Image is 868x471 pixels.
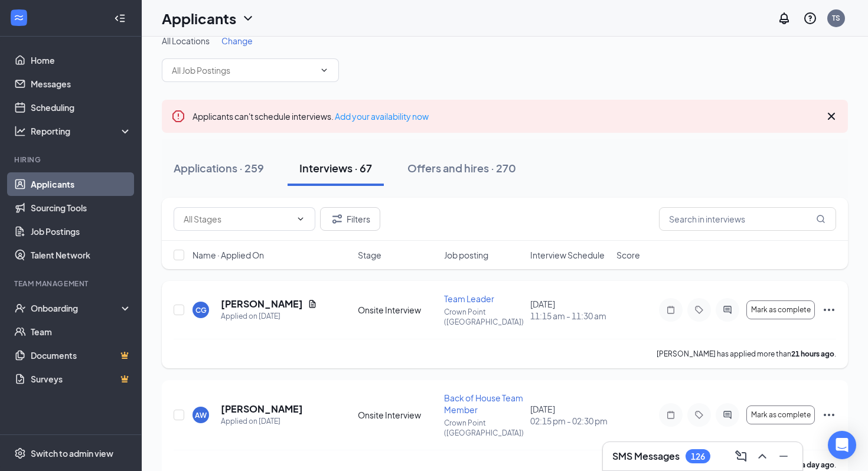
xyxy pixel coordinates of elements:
[612,450,680,463] h3: SMS Messages
[801,460,834,469] b: a day ago
[530,415,609,427] span: 02:15 pm - 02:30 pm
[319,66,329,75] svg: ChevronDown
[657,349,836,359] p: [PERSON_NAME] has applied more than .
[171,109,185,123] svg: Error
[444,293,494,304] span: Team Leader
[221,297,303,310] h5: [PERSON_NAME]
[172,64,315,77] input: All Job Postings
[530,310,609,322] span: 11:15 am - 11:30 am
[444,307,523,327] p: Crown Point ([GEOGRAPHIC_DATA])
[358,304,437,316] div: Onsite Interview
[31,96,132,119] a: Scheduling
[31,72,132,96] a: Messages
[221,35,253,46] span: Change
[114,12,126,24] svg: Collapse
[832,13,840,23] div: TS
[31,243,132,267] a: Talent Network
[14,279,129,289] div: Team Management
[616,249,640,261] span: Score
[241,11,255,25] svg: ChevronDown
[828,431,856,459] div: Open Intercom Messenger
[774,447,793,466] button: Minimize
[444,249,488,261] span: Job posting
[659,207,836,231] input: Search in interviews
[753,447,772,466] button: ChevronUp
[221,310,317,322] div: Applied on [DATE]
[746,300,815,319] button: Mark as complete
[822,408,836,422] svg: Ellipses
[335,111,429,122] a: Add your availability now
[358,249,381,261] span: Stage
[755,449,769,463] svg: ChevronUp
[299,161,372,175] div: Interviews · 67
[296,214,305,224] svg: ChevronDown
[31,220,132,243] a: Job Postings
[14,155,129,165] div: Hiring
[192,111,429,122] span: Applicants can't schedule interviews.
[184,212,291,225] input: All Stages
[31,367,132,391] a: SurveysCrown
[31,447,113,459] div: Switch to admin view
[732,447,750,466] button: ComposeMessage
[664,410,678,420] svg: Note
[824,109,838,123] svg: Cross
[31,125,132,137] div: Reporting
[308,299,317,309] svg: Document
[720,305,735,315] svg: ActiveChat
[751,306,811,314] span: Mark as complete
[31,320,132,344] a: Team
[444,418,523,438] p: Crown Point ([GEOGRAPHIC_DATA])
[330,212,344,226] svg: Filter
[777,11,791,25] svg: Notifications
[816,214,825,224] svg: MagnifyingGlass
[664,305,678,315] svg: Note
[31,344,132,367] a: DocumentsCrown
[407,161,516,175] div: Offers and hires · 270
[822,303,836,317] svg: Ellipses
[31,196,132,220] a: Sourcing Tools
[692,305,706,315] svg: Tag
[31,302,122,314] div: Onboarding
[691,452,705,462] div: 126
[530,249,605,261] span: Interview Schedule
[444,392,523,415] span: Back of House Team Member
[195,305,207,315] div: CG
[751,411,811,419] span: Mark as complete
[192,249,264,261] span: Name · Applied On
[358,409,437,421] div: Onsite Interview
[14,447,26,459] svg: Settings
[720,410,735,420] svg: ActiveChat
[791,349,834,358] b: 21 hours ago
[13,12,25,24] svg: WorkstreamLogo
[734,449,748,463] svg: ComposeMessage
[162,35,210,46] span: All Locations
[31,172,132,196] a: Applicants
[195,410,207,420] div: AW
[320,207,380,231] button: Filter Filters
[14,125,26,137] svg: Analysis
[746,405,815,424] button: Mark as complete
[530,298,609,322] div: [DATE]
[31,48,132,72] a: Home
[162,8,236,28] h1: Applicants
[221,416,303,427] div: Applied on [DATE]
[174,161,264,175] div: Applications · 259
[530,403,609,427] div: [DATE]
[803,11,817,25] svg: QuestionInfo
[221,403,303,416] h5: [PERSON_NAME]
[14,302,26,314] svg: UserCheck
[692,410,706,420] svg: Tag
[776,449,791,463] svg: Minimize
